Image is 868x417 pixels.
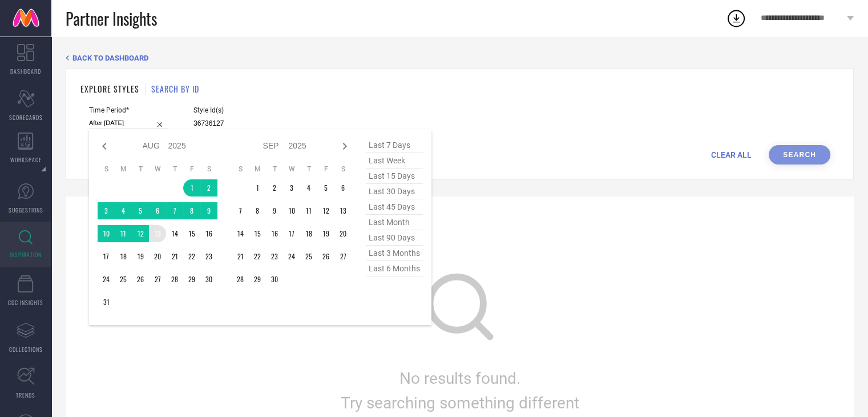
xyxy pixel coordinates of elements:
[183,225,200,242] td: Fri Aug 15 2025
[232,225,249,242] td: Sun Sep 14 2025
[366,215,423,230] span: last month
[183,271,200,288] td: Fri Aug 29 2025
[366,169,423,184] span: last 15 days
[266,165,283,174] th: Tuesday
[232,202,249,219] td: Sun Sep 07 2025
[366,230,423,246] span: last 90 days
[10,155,42,164] span: WORKSPACE
[166,165,183,174] th: Thursday
[200,271,217,288] td: Sat Aug 30 2025
[711,150,752,159] span: CLEAR ALL
[266,271,283,288] td: Tue Sep 30 2025
[334,248,352,265] td: Sat Sep 27 2025
[266,248,283,265] td: Tue Sep 23 2025
[132,248,149,265] td: Tue Aug 19 2025
[183,248,200,265] td: Fri Aug 22 2025
[200,202,217,219] td: Sat Aug 09 2025
[132,271,149,288] td: Tue Aug 26 2025
[283,202,300,219] td: Wed Sep 10 2025
[232,271,249,288] td: Sun Sep 28 2025
[115,271,132,288] td: Mon Aug 25 2025
[80,83,139,95] h1: EXPLORE STYLES
[366,261,423,276] span: last 6 months
[166,202,183,219] td: Thu Aug 07 2025
[341,394,579,412] span: Try searching something different
[200,225,217,242] td: Sat Aug 16 2025
[366,153,423,169] span: last week
[132,165,149,174] th: Tuesday
[232,165,249,174] th: Sunday
[149,225,166,242] td: Wed Aug 13 2025
[98,165,115,174] th: Sunday
[283,179,300,197] td: Wed Sep 03 2025
[334,165,352,174] th: Saturday
[193,106,359,114] span: Style Id(s)
[98,225,115,242] td: Sun Aug 10 2025
[366,184,423,199] span: last 30 days
[98,202,115,219] td: Sun Aug 03 2025
[72,54,148,62] span: BACK TO DASHBOARD
[366,246,423,261] span: last 3 months
[89,117,168,129] input: Select time period
[193,117,359,130] input: Enter comma separated style ids e.g. 12345, 67890
[334,225,352,242] td: Sat Sep 20 2025
[200,165,217,174] th: Saturday
[249,271,266,288] td: Mon Sep 29 2025
[183,165,200,174] th: Friday
[366,138,423,153] span: last 7 days
[300,225,317,242] td: Thu Sep 18 2025
[200,248,217,265] td: Sat Aug 23 2025
[300,202,317,219] td: Thu Sep 11 2025
[317,202,334,219] td: Fri Sep 12 2025
[115,165,132,174] th: Monday
[149,202,166,219] td: Wed Aug 06 2025
[317,248,334,265] td: Fri Sep 26 2025
[132,202,149,219] td: Tue Aug 05 2025
[149,165,166,174] th: Wednesday
[334,202,352,219] td: Sat Sep 13 2025
[249,225,266,242] td: Mon Sep 15 2025
[151,83,199,95] h1: SEARCH BY ID
[115,202,132,219] td: Mon Aug 04 2025
[9,206,43,214] span: SUGGESTIONS
[317,179,334,197] td: Fri Sep 05 2025
[249,179,266,197] td: Mon Sep 01 2025
[317,165,334,174] th: Friday
[10,67,41,75] span: DASHBOARD
[249,165,266,174] th: Monday
[183,202,200,219] td: Fri Aug 08 2025
[283,165,300,174] th: Wednesday
[89,106,168,114] span: Time Period*
[300,165,317,174] th: Thursday
[132,225,149,242] td: Tue Aug 12 2025
[249,202,266,219] td: Mon Sep 08 2025
[283,225,300,242] td: Wed Sep 17 2025
[334,179,352,197] td: Sat Sep 06 2025
[98,271,115,288] td: Sun Aug 24 2025
[317,225,334,242] td: Fri Sep 19 2025
[98,139,111,153] div: Previous month
[399,369,520,388] span: No results found.
[9,113,43,122] span: SCORECARDS
[266,179,283,197] td: Tue Sep 02 2025
[9,345,43,354] span: COLLECTIONS
[183,179,200,197] td: Fri Aug 01 2025
[300,248,317,265] td: Thu Sep 25 2025
[98,248,115,265] td: Sun Aug 17 2025
[232,248,249,265] td: Sun Sep 21 2025
[266,202,283,219] td: Tue Sep 09 2025
[166,271,183,288] td: Thu Aug 28 2025
[115,225,132,242] td: Mon Aug 11 2025
[283,248,300,265] td: Wed Sep 24 2025
[338,139,352,153] div: Next month
[66,54,854,62] div: Back TO Dashboard
[16,391,35,399] span: TRENDS
[166,248,183,265] td: Thu Aug 21 2025
[98,294,115,311] td: Sun Aug 31 2025
[115,248,132,265] td: Mon Aug 18 2025
[300,179,317,197] td: Thu Sep 04 2025
[10,250,42,259] span: INSPIRATION
[149,248,166,265] td: Wed Aug 20 2025
[8,298,43,307] span: CDC INSIGHTS
[149,271,166,288] td: Wed Aug 27 2025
